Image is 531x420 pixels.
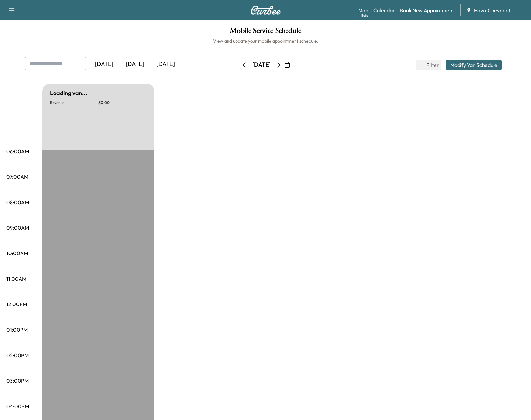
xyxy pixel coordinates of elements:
h1: Mobile Service Schedule [6,27,525,38]
div: [DATE] [252,61,271,69]
a: MapBeta [358,6,368,14]
p: 12:00PM [6,300,27,308]
p: 03:00PM [6,377,29,384]
a: Calendar [373,6,395,14]
button: Modify Van Schedule [446,60,502,70]
p: 04:00PM [6,402,29,410]
p: 07:00AM [6,173,28,181]
div: [DATE] [89,57,120,72]
a: Book New Appointment [400,6,454,14]
p: $ 0.00 [98,100,147,105]
p: 06:00AM [6,148,29,155]
div: [DATE] [120,57,150,72]
p: Revenue [50,100,98,105]
p: 09:00AM [6,224,29,231]
p: 02:00PM [6,351,29,359]
p: 10:00AM [6,249,28,257]
span: Hawk Chevrolet [474,6,510,14]
div: [DATE] [150,57,181,72]
p: 11:00AM [6,275,26,283]
button: Filter [416,60,441,70]
span: Filter [427,61,438,69]
h6: View and update your mobile appointment schedule. [6,38,525,44]
p: 01:00PM [6,326,28,334]
div: Beta [361,13,368,18]
p: 08:00AM [6,198,29,206]
h5: Loading van... [50,89,87,98]
img: Curbee Logo [250,6,281,15]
